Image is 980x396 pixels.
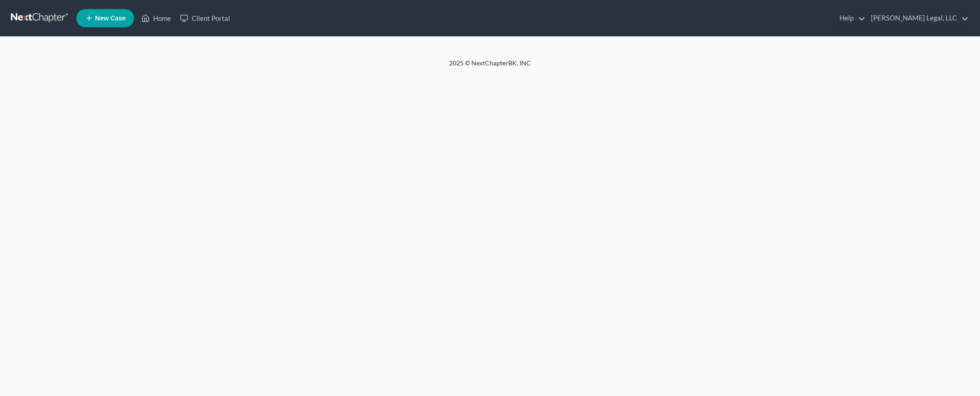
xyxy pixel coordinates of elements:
[835,10,865,26] a: Help
[137,10,175,26] a: Home
[231,59,749,75] div: 2025 © NextChapterBK, INC
[866,10,969,26] a: [PERSON_NAME] Legal, LLC
[76,9,134,27] new-legal-case-button: New Case
[175,10,235,26] a: Client Portal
